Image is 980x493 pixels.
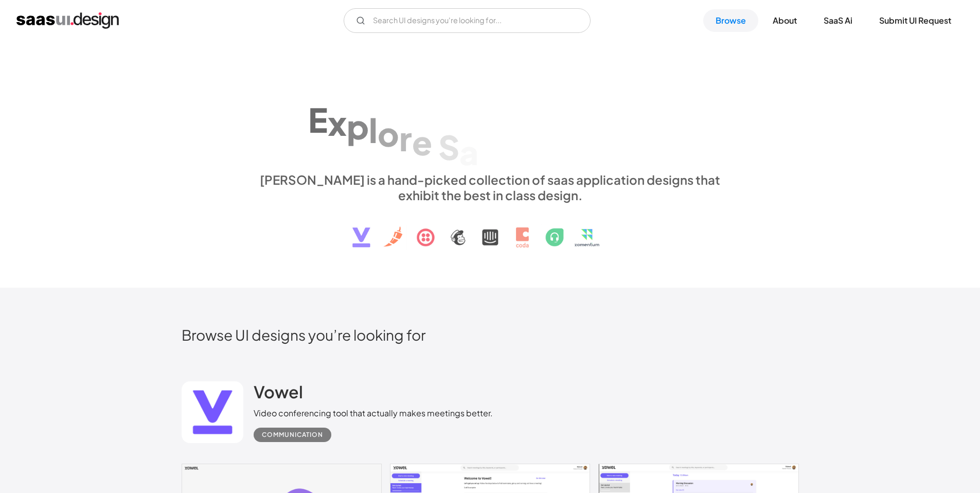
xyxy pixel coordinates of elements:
img: text, icon, saas logo [334,203,646,256]
a: home [16,12,119,29]
h2: Vowel [254,381,303,402]
h1: Explore SaaS UI design patterns & interactions. [254,82,727,162]
div: E [308,100,328,139]
div: p [347,107,369,146]
div: o [378,114,399,154]
a: Browse [703,9,758,32]
div: S [438,127,459,167]
h2: Browse UI designs you’re looking for [182,326,799,344]
a: About [760,9,809,32]
div: Communication [262,429,323,441]
form: Email Form [344,8,591,33]
div: l [369,110,378,150]
div: Video conferencing tool that actually makes meetings better. [254,407,493,419]
a: Submit UI Request [867,9,964,32]
a: Vowel [254,381,303,407]
div: x [328,103,347,143]
div: a [459,132,478,172]
a: SaaS Ai [811,9,865,32]
div: e [412,122,432,162]
input: Search UI designs you're looking for... [344,8,591,33]
div: r [399,118,412,158]
div: [PERSON_NAME] is a hand-picked collection of saas application designs that exhibit the best in cl... [254,172,727,203]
